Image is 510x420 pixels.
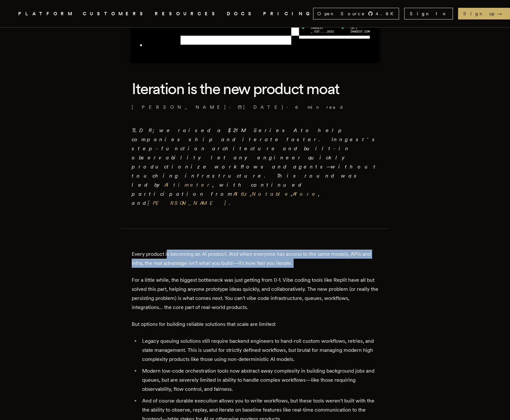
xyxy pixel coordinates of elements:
[497,10,508,17] span: →
[132,79,378,99] h1: Iteration is the new product moat
[155,10,219,18] button: RESOURCES
[148,200,229,206] a: [PERSON_NAME]
[18,10,75,18] button: PLATFORM
[164,182,212,188] a: Altimeter
[140,337,378,364] li: Legacy queuing solutions still require backend engineers to hand-roll custom workflows, retries, ...
[132,276,378,312] p: For a little while, the biggest bottleneck was just getting from 0-1. Vibe coding tools like Repl...
[132,127,378,206] em: TLDR; we raised a $21M Series A to help companies ship and iterate faster. Inngest's step-functio...
[295,104,344,110] span: 6 min read
[404,8,453,19] a: Sign In
[263,10,313,18] a: PRICING
[132,104,378,110] p: · ·
[132,250,378,268] p: Every product is becoming an AI product. And when everyone has access to the same models, APIs an...
[132,320,378,329] p: But options for building reliable solutions that scale are limited:
[376,10,397,17] span: 4.8 K
[233,191,250,197] a: A16z
[132,104,226,110] a: [PERSON_NAME]
[140,366,378,394] li: Modern low-code orchestration tools now abstract away complexity in building background jobs and ...
[83,10,147,18] a: CUSTOMERS
[317,10,365,17] span: Open Source
[252,191,291,197] a: Notable
[238,104,284,110] span: [DATE]
[227,10,255,18] a: DOCS
[293,191,318,197] a: Afore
